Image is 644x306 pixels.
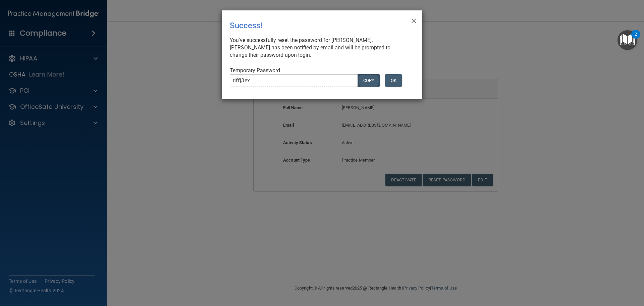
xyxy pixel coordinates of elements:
[230,16,387,35] div: Success!
[618,30,637,50] button: Open Resource Center, 2 new notifications
[528,258,636,285] iframe: Drift Widget Chat Controller
[358,74,380,87] button: COPY
[635,34,637,43] div: 2
[411,13,417,27] span: ×
[385,74,402,87] button: OK
[230,67,280,74] span: Temporary Password
[230,37,409,59] div: You've successfully reset the password for [PERSON_NAME]. [PERSON_NAME] has been notified by emai...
